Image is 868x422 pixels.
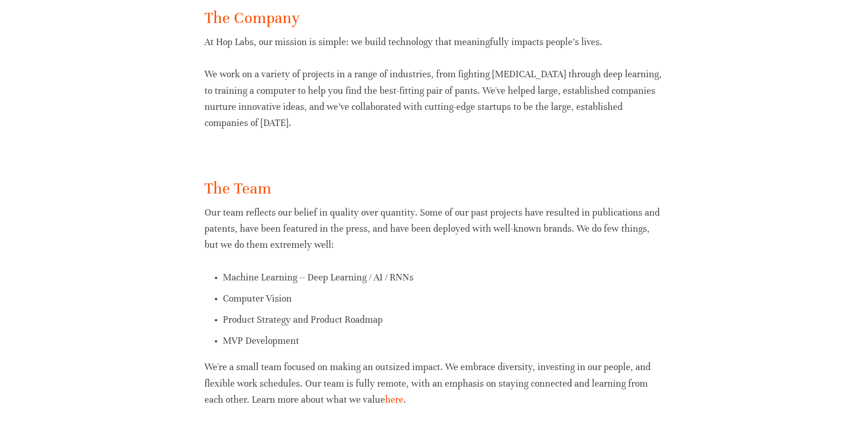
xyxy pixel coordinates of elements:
p: At Hop Labs, our mission is simple: we build technology that meaningfully impacts people’s lives. [204,34,664,50]
p: We're a small team focused on making an outsized impact. We embrace diversity, investing in our p... [204,359,664,408]
p: Product Strategy and Product Roadmap [223,312,664,328]
p: We work on a variety of projects in a range of industries, from fighting [MEDICAL_DATA] through d... [204,66,664,131]
p: Our team reflects our belief in quality over quantity. Some of our past projects have resulted in... [204,205,664,253]
a: here [385,394,403,405]
p: MVP Development [223,333,664,349]
p: Machine Learning -- Deep Learning / AI / RNNs [223,269,664,285]
p: Computer Vision [223,291,664,307]
h2: The Team [204,178,664,200]
h2: The Company [204,7,664,29]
